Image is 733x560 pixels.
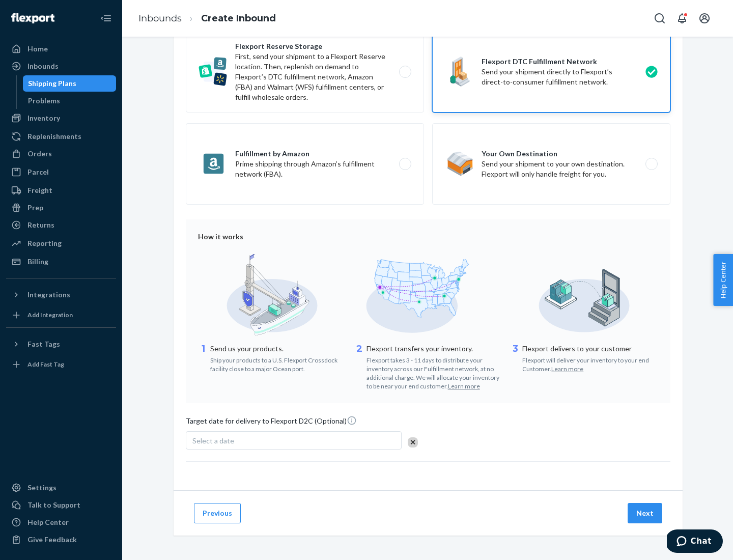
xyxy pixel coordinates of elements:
div: Ship your products to a U.S. Flexport Crossdock facility close to a major Ocean port. [210,354,346,373]
button: Open account menu [694,8,715,29]
button: Integrations [6,287,116,303]
div: Flexport will deliver your inventory to your end Customer. [522,354,658,373]
button: Open Search Box [650,8,670,29]
div: Settings [27,483,57,493]
button: Open notifications [672,8,692,29]
a: Add Fast Tag [6,356,116,373]
div: Shipping Plans [28,78,76,89]
span: Target date for delivery to Flexport D2C (Optional) [186,415,357,430]
div: Inventory [27,113,60,123]
div: Parcel [27,167,49,177]
img: Flexport logo [11,13,54,23]
button: Help Center [713,254,733,306]
div: Flexport takes 3 - 11 days to distribute your inventory across our Fulfillment network, at no add... [366,354,502,391]
div: Talk to Support [27,500,80,510]
a: Orders [6,146,116,162]
div: 1 [198,343,208,373]
a: Inbounds [6,58,116,74]
a: Reporting [6,235,116,251]
a: Prep [6,200,116,216]
div: Add Fast Tag [27,360,64,369]
div: Problems [28,96,60,106]
a: Shipping Plans [23,75,117,92]
a: Billing [6,254,116,270]
span: Select a date [192,436,234,445]
a: Add Integration [6,307,116,323]
div: Add Integration [27,311,73,319]
a: Inbounds [138,13,182,24]
button: Give Feedback [6,531,116,548]
a: Create Inbound [201,13,276,24]
button: Previous [194,503,241,523]
button: Learn more [448,382,480,390]
p: Flexport delivers to your customer [522,344,658,354]
a: Settings [6,480,116,496]
div: Integrations [27,290,70,300]
a: Replenishments [6,128,116,145]
p: Send us your products. [210,344,346,354]
div: Billing [27,257,48,267]
a: Parcel [6,164,116,180]
div: How it works [198,232,658,242]
div: Freight [27,185,52,195]
div: Returns [27,220,54,230]
a: Home [6,41,116,57]
p: Flexport transfers your inventory. [366,344,502,354]
iframe: Opens a widget where you can chat to one of our agents [667,529,723,555]
div: Inbounds [27,61,59,71]
div: Prep [27,203,43,213]
div: Home [27,44,48,54]
div: Help Center [27,517,69,527]
a: Returns [6,217,116,233]
button: Close Navigation [96,8,116,29]
div: Fast Tags [27,339,60,349]
div: 3 [510,343,520,373]
button: Learn more [551,365,583,373]
button: Next [628,503,662,523]
div: Replenishments [27,131,81,142]
div: Orders [27,149,52,159]
a: Help Center [6,514,116,530]
button: Fast Tags [6,336,116,352]
a: Inventory [6,110,116,126]
button: Talk to Support [6,497,116,513]
div: 2 [354,343,364,391]
a: Problems [23,93,117,109]
ol: breadcrumbs [130,4,284,34]
a: Freight [6,182,116,199]
div: Give Feedback [27,535,77,545]
div: Reporting [27,238,62,248]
